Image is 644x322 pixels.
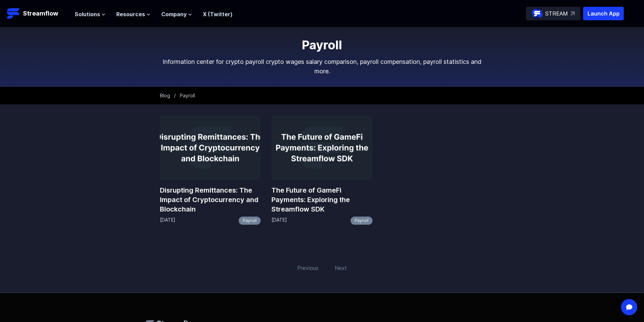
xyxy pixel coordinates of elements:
img: Disrupting Remittances: The Impact of Cryptocurrency and Blockchain [160,115,261,180]
a: X (Twitter) [203,11,233,18]
a: Streamflow [7,7,68,20]
span: Payroll [180,93,195,98]
img: The Future of GameFi Payments: Exploring the Streamflow SDK [271,115,373,180]
button: Resources [116,10,150,18]
span: Solutions [75,10,100,18]
img: Streamflow Logo [7,7,20,20]
p: [DATE] [271,217,287,225]
img: streamflow-logo-circle.png [532,8,543,19]
span: Company [161,10,187,18]
a: Disrupting Remittances: The Impact of Cryptocurrency and Blockchain [160,185,261,214]
button: Company [161,10,192,18]
div: Open Intercom Messenger [621,299,637,315]
span: Previous [293,260,323,276]
h1: Payroll [160,38,484,52]
span: Resources [116,10,145,18]
button: Solutions [75,10,105,18]
a: Payroll [351,217,373,225]
a: Blog [160,93,170,98]
p: Information center for crypto payroll crypto wages salary comparison, payroll compensation, payro... [160,57,484,76]
p: STREAM [545,9,568,18]
span: Next [331,260,351,276]
a: Payroll [239,217,261,225]
button: Launch App [583,7,624,20]
img: top-right-arrow.svg [571,11,575,16]
a: The Future of GameFi Payments: Exploring the Streamflow SDK [271,185,373,214]
a: STREAM [526,7,580,20]
p: [DATE] [160,217,175,225]
span: / [174,93,176,98]
p: Streamflow [23,9,58,18]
